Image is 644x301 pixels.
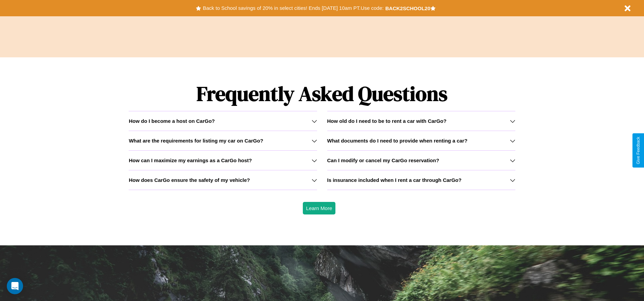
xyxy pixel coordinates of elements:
[327,177,462,183] h3: Is insurance included when I rent a car through CarGo?
[129,157,252,163] h3: How can I maximize my earnings as a CarGo host?
[129,138,263,144] h3: What are the requirements for listing my car on CarGo?
[327,138,467,144] h3: What documents do I need to provide when renting a car?
[7,278,23,294] div: Open Intercom Messenger
[327,118,447,124] h3: How old do I need to be to rent a car with CarGo?
[201,3,385,13] button: Back to School savings of 20% in select cities! Ends [DATE] 10am PT.Use code:
[327,157,439,163] h3: Can I modify or cancel my CarGo reservation?
[385,5,430,11] b: BACK2SCHOOL20
[129,118,215,124] h3: How do I become a host on CarGo?
[129,177,250,183] h3: How does CarGo ensure the safety of my vehicle?
[636,137,641,164] div: Give Feedback
[303,202,336,214] button: Learn More
[129,76,515,111] h1: Frequently Asked Questions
